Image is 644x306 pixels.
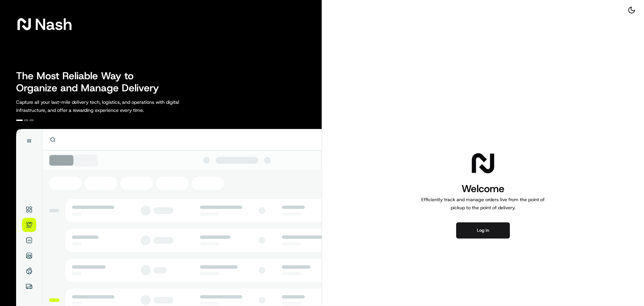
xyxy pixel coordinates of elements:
h1: Welcome [419,182,547,195]
p: Capture all your last-mile delivery tech, logistics, and operations with digital infrastructure, ... [16,98,209,114]
span: Nash [35,17,72,31]
button: Log in [456,222,510,238]
h2: The Most Reliable Way to Organize and Manage Delivery [16,70,166,94]
p: Efficiently track and manage orders live from the point of pickup to the point of delivery. [419,195,547,212]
